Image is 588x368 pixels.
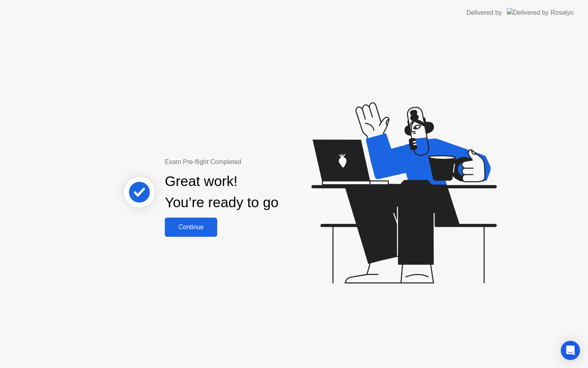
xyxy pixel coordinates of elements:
[466,8,502,18] div: Delivered by
[507,8,574,17] img: Delivered by Rosalyn
[165,218,217,237] button: Continue
[165,157,330,167] div: Exam Pre-flight Completed
[561,341,580,360] div: Open Intercom Messenger
[165,171,278,213] div: Great work! You’re ready to go
[167,224,215,231] div: Continue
